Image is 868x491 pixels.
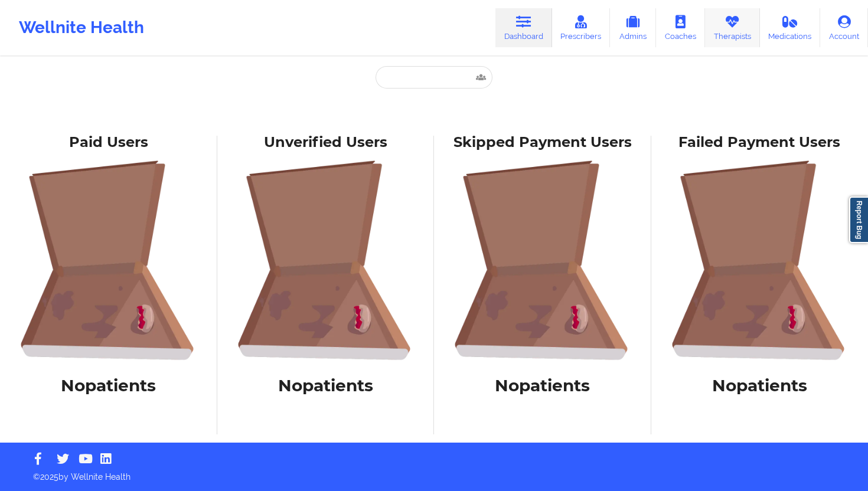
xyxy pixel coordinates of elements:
div: Failed Payment Users [660,133,860,152]
a: Admins [610,8,656,47]
div: Unverified Users [226,133,426,152]
div: Skipped Payment Users [442,133,643,152]
h1: No patients [8,375,209,396]
a: Prescribers [552,8,611,47]
img: foRBiVDZMKwAAAAASUVORK5CYII= [660,160,860,361]
a: Dashboard [495,8,552,47]
a: Report Bug [849,197,868,243]
a: Therapists [705,8,760,47]
div: Paid Users [8,133,209,152]
a: Medications [760,8,821,47]
h1: No patients [660,375,860,396]
img: foRBiVDZMKwAAAAASUVORK5CYII= [226,160,426,361]
a: Coaches [656,8,705,47]
img: foRBiVDZMKwAAAAASUVORK5CYII= [8,160,209,361]
p: © 2025 by Wellnite Health [25,463,843,483]
a: Account [820,8,868,47]
img: foRBiVDZMKwAAAAASUVORK5CYII= [442,160,643,361]
h1: No patients [226,375,426,396]
h1: No patients [442,375,643,396]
